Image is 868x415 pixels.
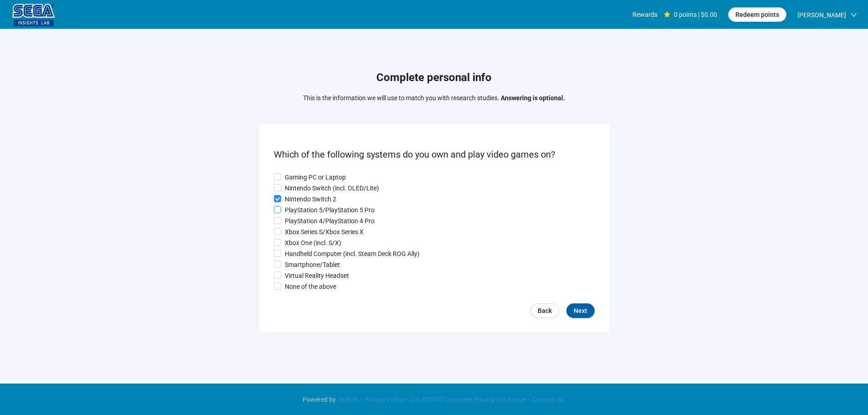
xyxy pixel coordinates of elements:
[285,271,349,281] p: Virtual Reality Headset
[303,396,336,403] span: Powered by
[530,303,559,318] a: Back
[529,396,565,403] a: Contact Us
[285,282,336,292] p: None of the above
[285,238,341,248] p: Xbox One (incl. S/X)
[728,7,786,22] button: Redeem points
[851,12,857,18] span: down
[285,260,340,270] p: Smartphone/Tablet
[574,306,587,316] span: Next
[336,396,360,403] a: HubUX
[285,183,379,193] p: Nintendo Switch (incl. OLED/Lite)
[735,10,779,20] span: Redeem points
[303,93,565,103] p: This is the information we will use to match you with research studies.
[501,94,565,102] strong: Answering is optional.
[285,227,364,237] p: Xbox Series S/Xbox Series X
[362,396,406,403] a: Privacy Policy
[566,303,595,318] button: Next
[303,69,565,87] h1: Complete personal info
[797,0,846,30] span: [PERSON_NAME]
[664,11,670,18] span: star
[285,205,375,215] p: PlayStation 5/PlayStation 5 Pro
[285,172,346,182] p: Gaming PC or Laptop
[285,194,336,204] p: Nintendo Switch 2
[285,249,420,259] p: Handheld Computer (incl. Steam Deck ROG Ally)
[408,396,528,403] a: [US_STATE] Consumer Privacy Act Notice
[538,306,552,316] span: Back
[274,148,595,162] p: Which of the following systems do you own and play video games on?
[285,216,375,226] p: PlayStation 4/PlayStation 4 Pro
[303,395,565,405] div: · · ·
